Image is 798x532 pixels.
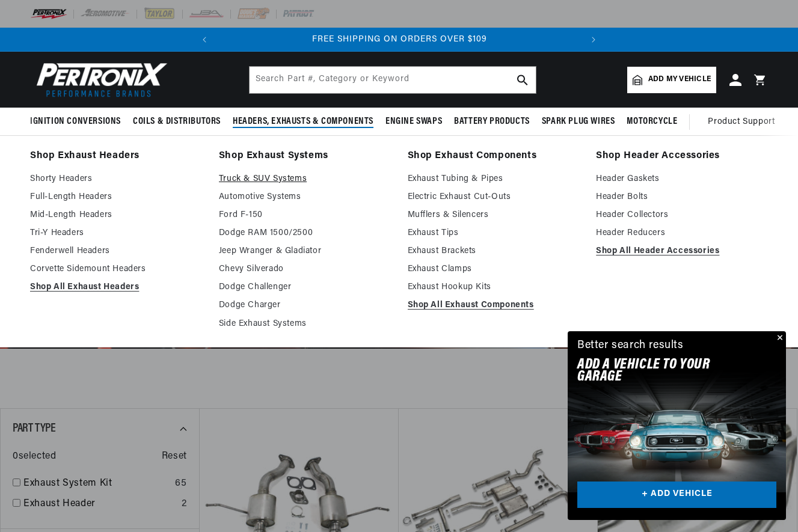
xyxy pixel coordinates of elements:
a: Full-Length Headers [30,190,202,204]
a: + ADD VEHICLE [577,482,776,509]
a: Shop All Exhaust Components [408,298,580,313]
a: Electric Exhaust Cut-Outs [408,190,580,204]
span: Coils & Distributors [133,115,221,128]
span: FREE SHIPPING ON ORDERS OVER $109 [312,35,487,44]
button: Translation missing: en.sections.announcements.previous_announcement [192,28,216,52]
a: Exhaust Clamps [408,262,580,277]
a: Truck & SUV Systems [219,172,391,186]
a: Exhaust Tips [408,226,580,240]
a: Exhaust System Kit [23,476,170,492]
a: Chevy Silverado [219,262,391,277]
span: Spark Plug Wires [542,115,615,128]
a: Ford F-150 [219,208,391,222]
button: Close [772,331,786,346]
a: Shop Exhaust Components [408,148,580,165]
div: Better search results [577,337,684,355]
a: Jeep Wranger & Gladiator [219,244,391,258]
a: Dodge RAM 1500/2500 [219,226,391,240]
input: Search Part #, Category or Keyword [250,67,536,93]
div: 2 [182,497,187,512]
span: Battery Products [454,115,530,128]
a: Shop Exhaust Headers [30,148,202,165]
a: Shop Exhaust Systems [219,148,391,165]
summary: Ignition Conversions [30,108,127,136]
a: Fenderwell Headers [30,244,202,258]
div: Announcement [217,33,582,46]
summary: Spark Plug Wires [536,108,621,136]
a: Side Exhaust Systems [219,317,391,331]
span: Part Type [13,423,55,435]
summary: Product Support [708,108,781,136]
a: Shop All Header Accessories [596,244,768,258]
a: Shorty Headers [30,172,202,186]
a: Mufflers & Silencers [408,208,580,222]
span: 0 selected [13,449,56,465]
span: Add my vehicle [648,74,711,85]
span: Reset [162,449,187,465]
a: Add my vehicle [627,67,716,93]
a: Header Collectors [596,208,768,222]
a: Header Gaskets [596,172,768,186]
summary: Engine Swaps [379,108,448,136]
button: search button [509,67,536,93]
span: Product Support [708,115,775,129]
span: Motorcycle [627,115,677,128]
a: Exhaust Hookup Kits [408,280,580,295]
a: Tri-Y Headers [30,226,202,240]
summary: Coils & Distributors [127,108,227,136]
h2: Add A VEHICLE to your garage [577,359,746,384]
span: Ignition Conversions [30,115,121,128]
a: Shop Header Accessories [596,148,768,165]
div: 2 of 2 [217,33,582,46]
a: Mid-Length Headers [30,208,202,222]
a: Automotive Systems [219,190,391,204]
a: Exhaust Brackets [408,244,580,258]
summary: Motorcycle [621,108,683,136]
summary: Headers, Exhausts & Components [227,108,379,136]
a: Exhaust Header [23,497,177,512]
span: Engine Swaps [385,115,442,128]
a: Dodge Charger [219,298,391,313]
a: Shop All Exhaust Headers [30,280,202,295]
a: Exhaust Tubing & Pipes [408,172,580,186]
img: Pertronix [30,59,168,100]
a: Corvette Sidemount Headers [30,262,202,277]
a: Dodge Challenger [219,280,391,295]
button: Translation missing: en.sections.announcements.next_announcement [582,28,606,52]
a: Header Bolts [596,190,768,204]
div: 65 [175,476,186,492]
summary: Battery Products [448,108,536,136]
span: Headers, Exhausts & Components [233,115,373,128]
a: Header Reducers [596,226,768,240]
